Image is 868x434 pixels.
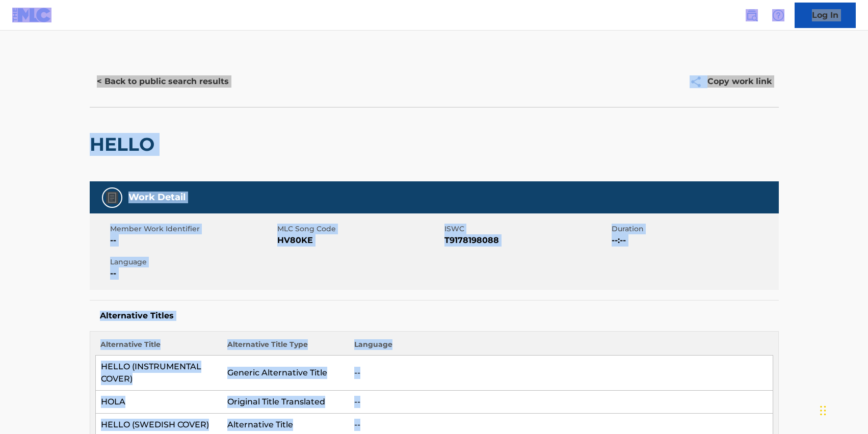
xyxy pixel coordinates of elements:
[12,8,51,22] img: MLC Logo
[817,385,868,434] iframe: Chat Widget
[768,5,788,25] div: Help
[110,267,275,280] span: --
[222,356,349,391] td: Generic Alternative Title
[690,75,707,88] img: Copy work link
[444,234,609,247] span: T9178198088
[682,69,779,94] button: Copy work link
[349,339,773,356] th: Language
[795,3,856,28] a: Log In
[100,311,769,321] h5: Alternative Titles
[772,9,784,21] img: help
[612,224,776,234] span: Duration
[110,224,275,234] span: Member Work Identifier
[110,234,275,247] span: --
[106,192,118,204] img: Work Detail
[277,224,442,234] span: MLC Song Code
[95,339,222,356] th: Alternative Title
[612,234,776,247] span: --:--
[95,391,222,414] td: HOLA
[742,5,762,25] a: Public Search
[820,395,826,426] div: Drag
[222,339,349,356] th: Alternative Title Type
[110,257,275,267] span: Language
[277,234,442,247] span: HV80KE
[95,356,222,391] td: HELLO (INSTRUMENTAL COVER)
[90,69,236,94] button: < Back to public search results
[128,192,186,203] h5: Work Detail
[222,391,349,414] td: Original Title Translated
[746,9,758,21] img: search
[349,391,773,414] td: --
[349,356,773,391] td: --
[444,224,609,234] span: ISWC
[90,133,160,156] h2: HELLO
